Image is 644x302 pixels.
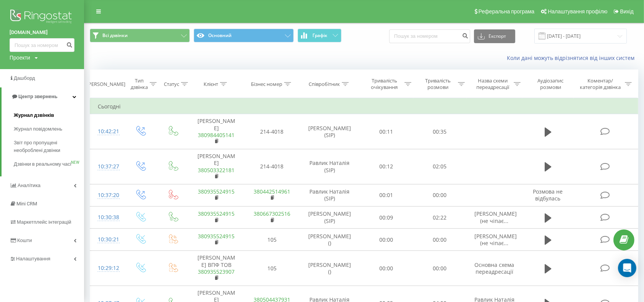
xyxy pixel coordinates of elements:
td: 02:05 [413,149,467,184]
a: 380935523907 [198,268,235,275]
td: Сьогодні [90,99,638,114]
td: 214-4018 [244,114,300,149]
td: 00:00 [413,184,467,206]
div: 10:29:12 [98,261,117,276]
td: [PERSON_NAME] () [300,229,360,251]
div: Аудіозапис розмови [529,78,572,90]
span: Всі дзвінки [102,32,128,39]
a: Коли дані можуть відрізнятися вiд інших систем [507,54,638,61]
div: Назва схеми переадресації [474,78,512,90]
span: Центр звернень [18,94,57,99]
td: [PERSON_NAME] [188,149,244,184]
input: Пошук за номером [10,38,74,52]
td: [PERSON_NAME] () [300,251,360,286]
td: [PERSON_NAME] ВПФ ТОВ [188,251,244,286]
span: Графік [312,33,327,38]
div: Клієнт [204,81,218,87]
button: Графік [298,29,341,42]
div: Open Intercom Messenger [618,259,636,277]
input: Пошук за номером [389,29,470,43]
a: Журнал дзвінків [14,108,84,122]
div: Співробітник [309,81,340,87]
div: Бізнес номер [251,81,282,87]
a: Журнал повідомлень [14,122,84,136]
td: 00:12 [360,149,413,184]
td: 105 [244,229,300,251]
span: Mini CRM [16,201,37,207]
span: Налаштування [16,256,50,262]
span: Журнал повідомлень [14,125,62,133]
img: Ringostat logo [10,8,74,27]
td: 00:09 [360,207,413,229]
td: 00:00 [413,251,467,286]
td: [PERSON_NAME] [188,114,244,149]
td: 02:22 [413,207,467,229]
span: [PERSON_NAME] (не чіпає... [474,233,517,247]
td: Равлик Наталія (SIP) [300,184,360,206]
td: 00:11 [360,114,413,149]
a: 380984405141 [198,131,235,139]
span: Дашборд [14,75,35,81]
span: Реферальна програма [479,8,535,15]
td: Равлик Наталія (SIP) [300,149,360,184]
span: Журнал дзвінків [14,111,54,119]
span: Аналiтика [18,182,40,188]
div: Коментар/категорія дзвінка [578,78,623,90]
td: 00:00 [360,251,413,286]
div: Тривалість очікування [367,78,403,90]
span: Звіт про пропущені необроблені дзвінки [14,139,80,154]
td: 00:00 [413,229,467,251]
a: [DOMAIN_NAME] [10,29,74,36]
a: 380667302516 [254,210,290,217]
td: 105 [244,251,300,286]
div: 10:37:20 [98,188,117,203]
a: Дзвінки в реальному часіNEW [14,157,84,171]
td: 00:00 [360,229,413,251]
div: Тривалість розмови [420,78,456,90]
a: Звіт про пропущені необроблені дзвінки [14,136,84,157]
span: Дзвінки в реальному часі [14,160,71,168]
div: 10:37:27 [98,159,117,174]
button: Експорт [474,29,515,43]
td: 214-4018 [244,149,300,184]
div: 10:30:21 [98,232,117,247]
div: [PERSON_NAME] [87,81,126,87]
td: [PERSON_NAME] (SIP) [300,207,360,229]
a: 380935524915 [198,210,235,217]
span: Налаштування профілю [548,8,607,15]
td: 00:35 [413,114,467,149]
div: 10:30:38 [98,210,117,225]
a: 380935524915 [198,188,235,195]
td: [PERSON_NAME] (SIP) [300,114,360,149]
div: Тип дзвінка [131,78,148,90]
button: Всі дзвінки [90,29,190,42]
a: 380442514961 [254,188,290,195]
div: 10:42:21 [98,124,117,139]
div: Статус [164,81,179,87]
td: 00:01 [360,184,413,206]
a: Центр звернень [2,87,84,106]
a: 380503322181 [198,166,235,174]
div: Проекти [10,54,30,61]
span: Вихід [620,8,634,15]
span: [PERSON_NAME] (не чіпає... [474,210,517,224]
button: Основний [194,29,294,42]
span: Маркетплейс інтеграцій [17,219,71,225]
td: Основна схема переадресації [467,251,523,286]
span: Кошти [17,237,32,243]
span: Розмова не відбулась [533,188,563,202]
a: 380935524915 [198,233,235,240]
